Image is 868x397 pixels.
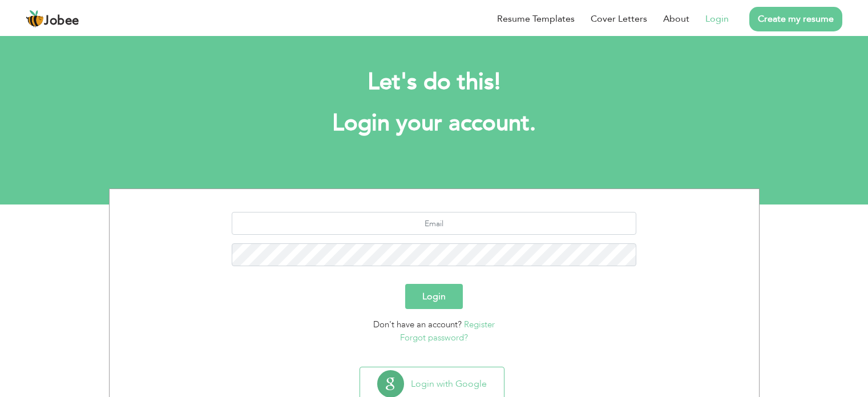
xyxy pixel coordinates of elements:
[232,212,636,235] input: Email
[749,7,842,31] a: Create my resume
[373,319,462,330] span: Don't have an account?
[126,67,742,97] h2: Let's do this!
[26,10,44,28] img: jobee.io
[591,12,647,26] a: Cover Letters
[126,109,742,138] h1: Login your account.
[400,332,468,343] a: Forgot password?
[464,319,495,330] a: Register
[497,12,575,26] a: Resume Templates
[705,12,729,26] a: Login
[405,284,463,309] button: Login
[663,12,689,26] a: About
[44,15,79,27] span: Jobee
[26,10,79,28] a: Jobee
